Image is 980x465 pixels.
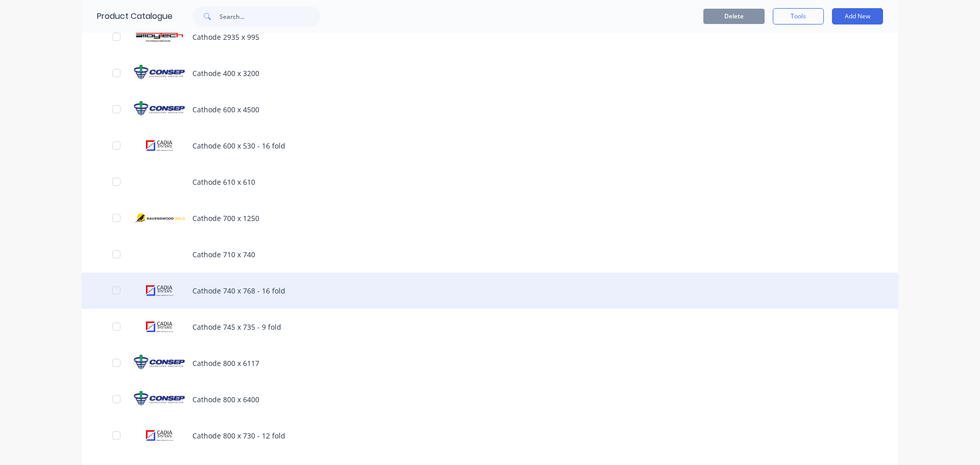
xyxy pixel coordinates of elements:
[82,345,898,381] div: Cathode 800 x 6117Cathode 800 x 6117
[82,418,898,454] div: Cathode 800 x 730 - 12 foldCathode 800 x 730 - 12 fold
[82,19,898,55] div: Cathode 2935 x 995 Cathode 2935 x 995
[82,309,898,345] div: Cathode 745 x 735 - 9 foldCathode 745 x 735 - 9 fold
[82,273,898,309] div: Cathode 740 x 768 - 16 foldCathode 740 x 768 - 16 fold
[832,8,883,25] button: Add New
[82,128,898,164] div: Cathode 600 x 530 - 16 foldCathode 600 x 530 - 16 fold
[82,381,898,418] div: Cathode 800 x 6400Cathode 800 x 6400
[82,55,898,91] div: Cathode 400 x 3200Cathode 400 x 3200
[82,236,898,273] div: Cathode 710 x 740
[219,6,321,27] input: Search...
[773,8,824,25] button: Tools
[703,9,765,24] button: Delete
[82,91,898,128] div: Cathode 600 x 4500Cathode 600 x 4500
[82,164,898,200] div: Cathode 610 x 610
[82,200,898,236] div: Cathode 700 x 1250Cathode 700 x 1250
